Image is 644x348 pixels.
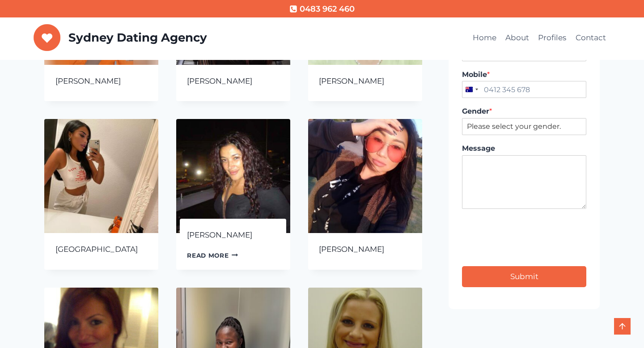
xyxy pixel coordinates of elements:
[319,245,384,254] a: [PERSON_NAME]
[55,245,138,254] a: [GEOGRAPHIC_DATA]
[34,24,207,51] a: Sydney Dating Agency
[468,27,611,49] nav: Primary Navigation
[187,249,238,262] a: Read more about “Maria”
[187,76,252,85] a: [PERSON_NAME]
[571,27,610,49] a: Contact
[534,27,571,49] a: Profiles
[462,107,586,116] label: Gender
[614,318,631,335] a: Scroll to top
[68,31,207,45] p: Sydney Dating Agency
[462,70,586,80] label: Mobile
[308,119,422,233] img: Meg
[501,27,534,49] a: About
[300,3,355,16] span: 0483 962 460
[319,76,384,85] a: [PERSON_NAME]
[55,76,121,85] a: [PERSON_NAME]
[44,119,158,233] img: Madison
[187,230,252,239] a: [PERSON_NAME]
[462,81,586,98] input: Mobile
[468,27,501,49] a: Home
[289,3,355,16] a: 0483 962 460
[34,24,61,51] img: Sydney Dating Agency
[176,119,290,233] img: Maria
[462,144,586,153] label: Message
[462,81,481,98] button: Selected country
[462,266,586,287] button: Submit
[462,218,598,285] iframe: reCAPTCHA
